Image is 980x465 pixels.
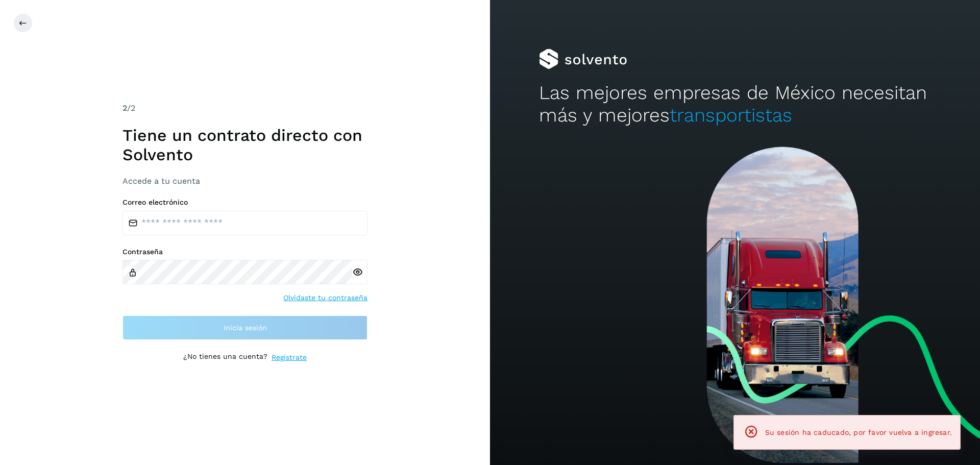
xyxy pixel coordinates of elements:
span: Su sesión ha caducado, por favor vuelva a ingresar. [765,428,952,436]
span: 2 [122,103,127,113]
button: Inicia sesión [122,315,367,340]
h1: Tiene un contrato directo con Solvento [122,126,367,165]
a: Regístrate [272,352,307,363]
label: Correo electrónico [122,198,367,207]
keeper-lock: Open Keeper Popup [347,217,359,229]
h3: Accede a tu cuenta [122,176,367,186]
h2: Las mejores empresas de México necesitan más y mejores [539,82,931,127]
label: Contraseña [122,248,367,256]
p: ¿No tienes una cuenta? [183,352,267,363]
span: Inicia sesión [224,324,267,331]
div: /2 [122,102,367,114]
span: transportistas [670,104,792,126]
a: Olvidaste tu contraseña [283,292,367,303]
